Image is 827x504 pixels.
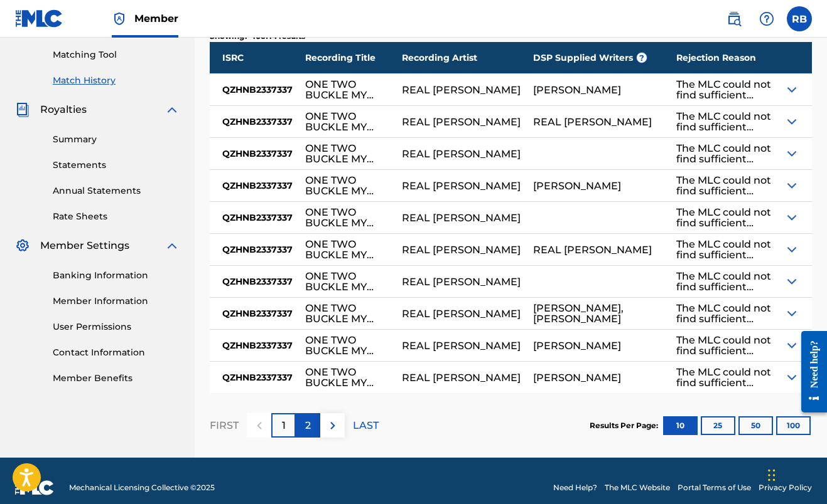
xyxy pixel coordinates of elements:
[305,239,389,260] div: ONE TWO BUCKLE MY SHOE (TRAP REMIX)
[678,482,751,493] a: Portal Terms of Use
[305,143,389,164] div: ONE TWO BUCKLE MY SHOE
[784,178,799,193] img: Expand Icon
[210,74,305,105] div: QZHNB2337337
[784,274,799,289] img: Expand Icon
[305,79,389,100] div: ONE TWO BUCKLE MY SHOE (TRAP REMIX) (TRAP REMIX)
[305,175,389,196] div: ONE TWO BUCKLE MY SHOE - TRAP REMIX
[533,85,621,95] div: [PERSON_NAME]
[533,303,664,324] div: [PERSON_NAME], [PERSON_NAME]
[305,42,402,73] div: Recording Title
[402,276,521,287] div: REAL [PERSON_NAME]
[53,184,180,197] a: Annual Statements
[676,271,772,292] div: The MLC could not find sufficient data to confirm this match. If you believe this recording shoul...
[676,335,772,356] div: The MLC could not find sufficient data to confirm this match. If you believe this recording shoul...
[533,340,621,351] div: [PERSON_NAME]
[676,239,772,260] div: The MLC could not find sufficient data to confirm this match. If you believe this recording shoul...
[53,74,180,87] a: Match History
[784,338,799,353] img: Expand Icon
[759,482,812,493] a: Privacy Policy
[69,482,215,493] span: Mechanical Licensing Collective © 2025
[784,114,799,129] img: Expand Icon
[53,210,180,223] a: Rate Sheets
[402,181,521,191] div: REAL [PERSON_NAME]
[53,133,180,146] a: Summary
[112,11,127,26] img: Top Rightsholder
[210,330,305,361] div: QZHNB2337337
[325,418,340,433] img: right
[353,418,379,433] p: LAST
[784,242,799,257] img: Expand Icon
[676,111,772,132] div: The MLC could not find sufficient data to confirm this match. If you believe this recording shoul...
[53,295,180,308] a: Member Information
[533,181,621,191] div: [PERSON_NAME]
[15,102,30,117] img: Royalties
[784,370,799,385] img: Expand Icon
[210,42,305,73] div: ISRC
[784,146,799,161] img: Expand Icon
[165,102,180,117] img: expand
[676,367,772,388] div: The MLC could not find sufficient data to confirm this match. If you believe this recording shoul...
[402,42,533,73] div: Recording Artist
[305,111,389,132] div: ONE TWO BUCKLE MY SHOE - TRAP REMIX
[533,372,621,383] div: [PERSON_NAME]
[402,372,521,383] div: REAL [PERSON_NAME]
[165,238,180,253] img: expand
[754,6,779,31] div: Help
[676,143,772,164] div: The MLC could not find sufficient data to confirm this match. If you believe this recording shoul...
[40,102,87,117] span: Royalties
[738,416,773,435] button: 50
[210,138,305,169] div: QZHNB2337337
[402,149,521,159] div: REAL [PERSON_NAME]
[768,456,776,494] div: Trageți
[764,444,827,504] iframe: Chat Widget
[305,271,389,292] div: ONE TWO BUCKLE MY SHOE (TRAP REMIX)
[722,6,747,31] a: Public Search
[676,42,784,73] div: Rejection Reason
[784,82,799,97] img: Expand Icon
[701,416,735,435] button: 25
[637,53,647,63] span: ?
[784,306,799,321] img: Expand Icon
[402,308,521,319] div: REAL [PERSON_NAME]
[676,79,772,100] div: The MLC could not find sufficient data to confirm this match. If you believe this recording shoul...
[53,269,180,282] a: Banking Information
[15,238,30,253] img: Member Settings
[792,320,827,424] iframe: Resource Center
[402,244,521,255] div: REAL [PERSON_NAME]
[764,444,827,504] div: Widget chat
[210,202,305,233] div: QZHNB2337337
[305,207,389,228] div: ONE TWO BUCKLE MY SHOE TRAP REMIX
[305,335,389,356] div: ONE TWO BUCKLE MY SHOE (TRAP REMIX)
[15,9,63,28] img: MLC Logo
[676,175,772,196] div: The MLC could not find sufficient data to confirm this match. If you believe this recording shoul...
[759,11,774,26] img: help
[53,48,180,61] a: Matching Tool
[402,213,521,223] div: REAL [PERSON_NAME]
[676,207,772,228] div: The MLC could not find sufficient data to confirm this match. If you believe this recording shoul...
[402,340,521,351] div: REAL [PERSON_NAME]
[210,418,239,433] p: FIRST
[210,266,305,297] div: QZHNB2337337
[533,42,677,73] div: DSP Supplied Writers
[210,298,305,329] div: QZHNB2337337
[784,210,799,225] img: Expand Icon
[590,420,661,431] p: Results Per Page:
[776,416,811,435] button: 100
[787,6,812,31] div: User Menu
[282,418,286,433] p: 1
[676,303,772,324] div: The MLC could not find sufficient data to confirm this match. If you believe this recording shoul...
[402,85,521,95] div: REAL [PERSON_NAME]
[210,106,305,137] div: QZHNB2337337
[533,117,652,127] div: REAL [PERSON_NAME]
[210,362,305,393] div: QZHNB2337337
[305,367,389,388] div: ONE TWO BUCKLE MY SHOE
[553,482,597,493] a: Need Help?
[727,11,742,26] img: search
[53,372,180,385] a: Member Benefits
[402,117,521,127] div: REAL [PERSON_NAME]
[134,11,178,26] span: Member
[533,244,652,255] div: REAL [PERSON_NAME]
[210,234,305,265] div: QZHNB2337337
